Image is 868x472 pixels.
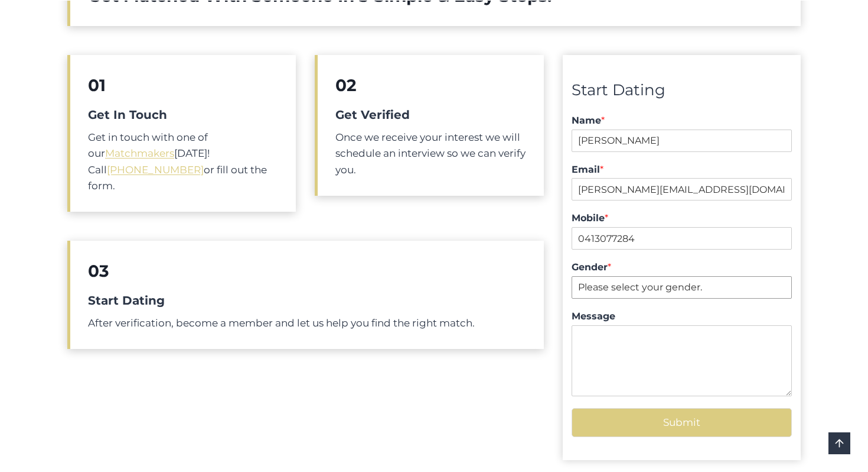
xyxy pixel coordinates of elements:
[88,258,526,283] h2: 03
[335,130,526,178] p: Once we receive your interest we will schedule an interview so we can verify you.
[335,73,526,98] h2: 02
[88,106,278,124] h5: Get In Touch
[107,164,204,176] a: [PHONE_NUMBER]
[572,164,792,176] label: Email
[572,311,792,323] label: Message
[88,315,526,331] p: After verification, become a member and let us help you find the right match.
[88,73,278,98] h2: 01
[828,432,850,454] a: Scroll to top
[572,261,792,274] label: Gender
[105,147,174,159] a: Matchmakers
[335,106,526,124] h5: Get Verified
[572,408,792,437] button: Submit
[572,212,792,225] label: Mobile
[572,78,792,103] div: Start Dating
[572,227,792,250] input: Mobile
[88,292,526,309] h5: Start Dating
[88,130,278,194] p: Get in touch with one of our [DATE]! Call or fill out the form.
[572,115,792,127] label: Name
